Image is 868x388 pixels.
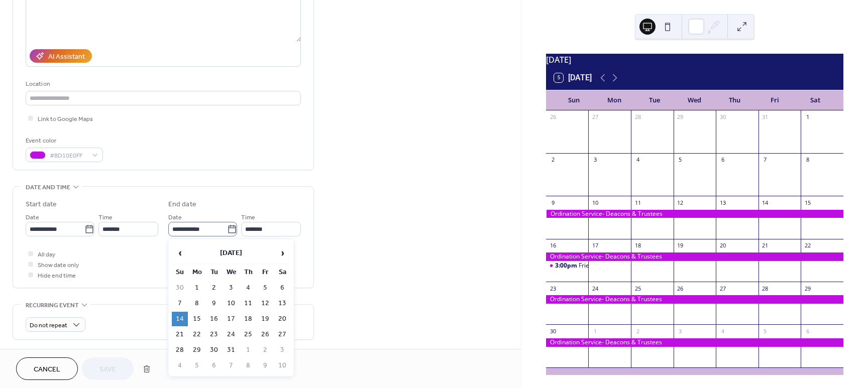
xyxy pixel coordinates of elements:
td: 23 [206,327,222,342]
div: 28 [634,113,641,121]
div: 23 [549,285,557,292]
td: 4 [240,281,256,295]
div: 12 [677,199,684,206]
td: 13 [274,296,290,311]
div: 15 [804,199,811,206]
div: AI Assistant [48,52,85,62]
div: 2 [634,327,641,335]
td: 25 [240,327,256,342]
td: 2 [206,281,222,295]
td: 22 [189,327,205,342]
div: 11 [634,199,641,206]
td: 19 [257,312,273,326]
div: 19 [677,242,684,249]
span: Cancel [34,364,60,375]
button: 5[DATE] [551,71,595,85]
span: Hide end time [38,271,76,281]
td: 31 [223,343,239,357]
div: 28 [762,285,769,292]
div: 9 [549,199,557,206]
div: 13 [719,199,726,206]
div: 20 [719,242,726,249]
div: 3 [677,327,684,335]
button: Cancel [16,357,78,380]
div: Friends and [DATE] [579,262,632,270]
td: 5 [189,358,205,373]
div: 29 [804,285,811,292]
td: 21 [172,327,188,342]
span: Recurring event [26,300,79,311]
div: 8 [804,156,811,164]
div: 21 [762,242,769,249]
td: 7 [172,296,188,311]
div: 22 [804,242,811,249]
div: 25 [634,285,641,292]
th: Th [240,265,256,280]
td: 29 [189,343,205,357]
td: 14 [172,312,188,326]
div: 1 [804,113,811,121]
div: Wed [675,90,715,110]
div: 26 [549,113,557,121]
td: 30 [172,281,188,295]
div: 14 [762,199,769,206]
td: 17 [223,312,239,326]
span: Date [168,212,182,223]
span: ‹ [172,243,187,263]
span: Do not repeat [30,320,67,331]
div: 16 [549,242,557,249]
div: Ordination Service- Deacons & Trustees [546,210,843,218]
th: Fr [257,265,273,280]
div: 3 [591,156,599,164]
div: 18 [634,242,641,249]
button: AI Assistant [30,49,92,63]
div: [DATE] [546,54,843,66]
div: 27 [719,285,726,292]
div: 7 [762,156,769,164]
td: 10 [274,358,290,373]
th: We [223,265,239,280]
th: Sa [274,265,290,280]
td: 3 [274,343,290,357]
th: Tu [206,265,222,280]
div: Location [26,79,299,89]
div: 30 [549,327,557,335]
span: Time [98,212,113,223]
span: Show date only [38,260,79,271]
div: Start date [26,199,57,210]
td: 10 [223,296,239,311]
td: 15 [189,312,205,326]
div: Fri [755,90,795,110]
td: 4 [172,358,188,373]
th: Su [172,265,188,280]
div: Mon [594,90,634,110]
td: 26 [257,327,273,342]
td: 2 [257,343,273,357]
td: 1 [240,343,256,357]
td: 8 [189,296,205,311]
span: All day [38,249,55,260]
div: 10 [591,199,599,206]
div: 4 [634,156,641,164]
div: 27 [591,113,599,121]
span: 3:00pm [555,262,579,270]
td: 9 [257,358,273,373]
div: Friends and Family Day [546,262,589,270]
td: 20 [274,312,290,326]
div: Thu [715,90,755,110]
div: 5 [677,156,684,164]
div: Ordination Service- Deacons & Trustees [546,338,843,347]
div: End date [168,199,196,210]
span: › [275,243,290,263]
div: Event color [26,136,101,146]
div: 29 [677,113,684,121]
span: #BD10E0FF [50,151,87,161]
div: 2 [549,156,557,164]
td: 12 [257,296,273,311]
td: 28 [172,343,188,357]
td: 24 [223,327,239,342]
div: 30 [719,113,726,121]
td: 6 [274,281,290,295]
th: [DATE] [189,242,273,264]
